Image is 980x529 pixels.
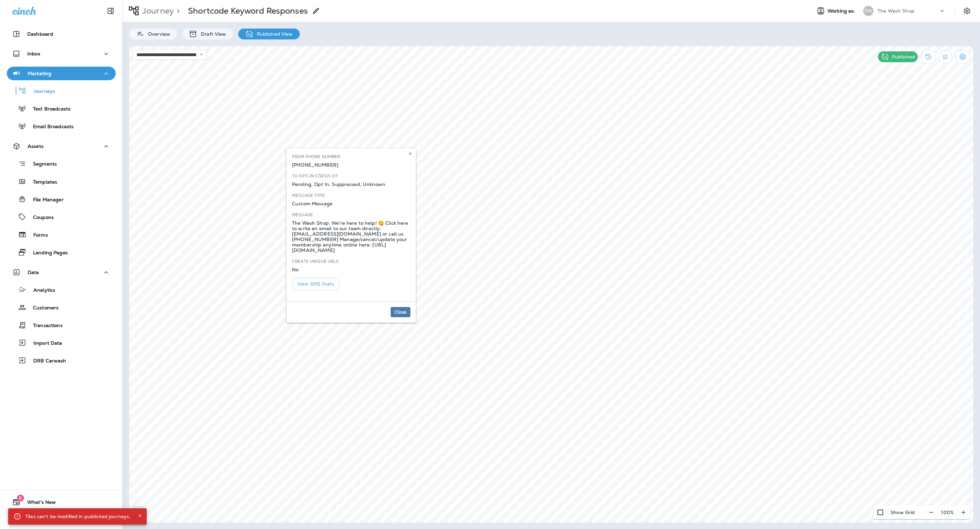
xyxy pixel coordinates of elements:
p: Data [28,270,39,275]
button: Dashboard [7,27,116,41]
button: Landing Pages [7,245,116,259]
p: Landing Pages [26,250,68,256]
button: Collapse Sidebar [101,4,120,18]
button: Analytics [7,283,116,297]
span: Working as: [828,8,856,14]
span: What's New [20,499,56,508]
span: 6 [17,495,24,501]
button: Transactions [7,318,116,332]
label: Message Type [292,193,325,198]
p: Coupons [26,215,54,221]
p: > [174,6,180,16]
p: Forms [27,232,48,239]
p: Text Broadcasts [26,106,70,113]
button: File Manager [7,192,116,206]
p: Published [892,54,915,59]
div: No [292,267,410,272]
p: Email Broadcasts [26,124,73,130]
p: DRB Carwash [27,358,66,364]
button: Segments [7,156,116,171]
div: Pending, Opt In, Suppressed, Unknown [292,182,410,187]
button: Inbox [7,47,116,61]
label: Message [292,212,313,218]
button: Close [136,512,144,520]
p: The Wash Shop [878,8,914,14]
div: Tiles can't be modified in published journeys. [25,510,130,523]
p: Overview [145,31,170,37]
button: Settings [955,50,970,64]
button: Assets [7,139,116,153]
p: Inbox [27,51,40,56]
p: Journeys [27,88,55,95]
button: Coupons [7,210,116,224]
button: Email Broadcasts [7,119,116,133]
p: Assets [28,143,44,149]
button: View Changelog [921,50,935,64]
label: Create Unique URLs [292,259,339,264]
button: Import Data [7,336,116,350]
button: Filter Statistics [939,50,952,64]
p: Marketing [28,71,51,76]
button: Forms [7,227,116,242]
div: [PHONE_NUMBER] [292,162,410,168]
p: Published View [254,31,293,37]
button: View SMS Stats [292,278,340,290]
button: Close [391,307,410,317]
p: File Manager [26,197,64,203]
span: Close [394,310,407,314]
button: Marketing [7,67,116,80]
p: Transactions [26,323,63,329]
p: Journey [140,6,174,16]
div: The Wash Shop: We're here to help! 😋 Click here to write an email to our team directly: [EMAIL_AD... [292,220,410,253]
div: Custom Message [292,201,410,206]
button: Customers [7,300,116,314]
button: Templates [7,174,116,189]
p: Show Grid [891,510,915,515]
button: Data [7,266,116,279]
div: TW [863,6,873,16]
p: Templates [26,179,57,186]
button: 6What's New [7,495,116,509]
label: From Phone Number [292,154,340,159]
p: Shortcode Keyword Responses [188,6,308,16]
p: Import Data [27,340,62,347]
button: Support [7,512,116,525]
p: Dashboard [27,31,53,37]
p: Segments [26,161,57,168]
label: To Opt-In Status Of [292,173,338,179]
p: 100 % [941,510,954,515]
button: Settings [961,5,973,17]
p: Analytics [27,287,55,294]
p: Draft View [197,31,226,37]
button: Text Broadcasts [7,101,116,116]
button: Journeys [7,84,116,98]
button: DRB Carwash [7,353,116,368]
p: Customers [26,305,59,311]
